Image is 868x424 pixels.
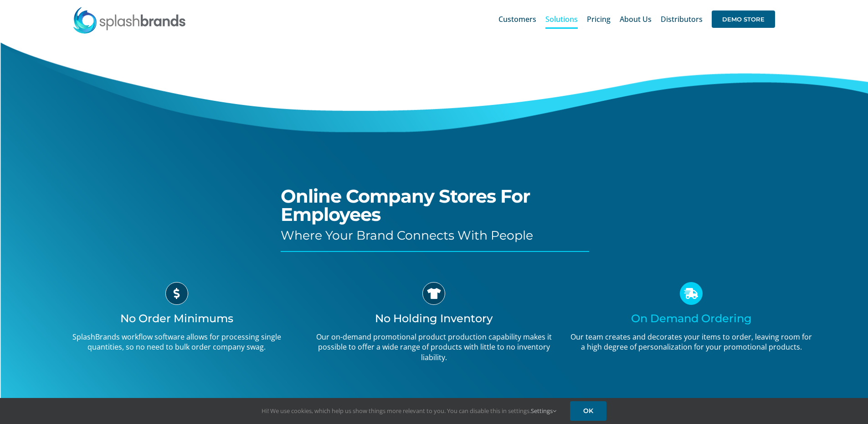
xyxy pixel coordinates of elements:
a: Settings [531,407,556,415]
span: DEMO STORE [712,10,775,28]
a: DEMO STORE [712,5,775,34]
span: Hi! We use cookies, which help us show things more relevant to you. You can disable this in setti... [262,407,556,415]
span: Customers [498,16,536,23]
a: Customers [498,5,536,34]
h3: On Demand Ordering [570,312,813,325]
a: Pricing [587,5,611,34]
span: About Us [620,16,652,23]
a: Distributors [661,5,703,34]
p: Our on-demand promotional product production capability makes it possible to offer a wide range o... [312,332,556,362]
img: SplashBrands.com Logo [72,6,186,34]
span: Distributors [661,16,703,23]
span: Pricing [587,16,611,23]
span: Where Your Brand Connects With People [281,228,533,243]
span: Solutions [545,16,578,23]
a: OK [570,401,606,421]
p: SplashBrands workflow software allows for processing single quantities, so no need to bulk order ... [55,332,298,352]
h3: No Order Minimums [55,312,298,325]
p: Our team creates and decorates your items to order, leaving room for a high degree of personaliza... [570,332,813,352]
h3: No Holding Inventory [312,312,556,325]
span: Online Company Stores For Employees [281,185,530,225]
nav: Main Menu [498,5,775,34]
